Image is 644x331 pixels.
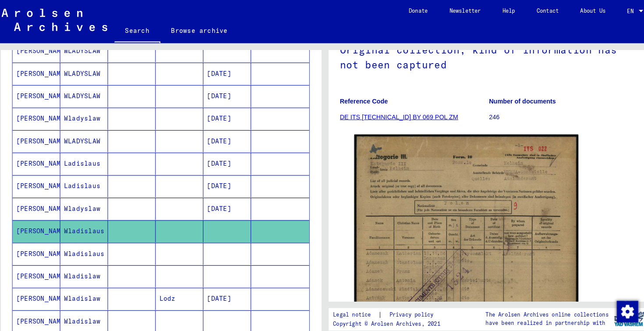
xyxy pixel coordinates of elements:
mat-cell: [DATE] [204,192,250,214]
mat-cell: [PERSON_NAME] [18,258,64,280]
mat-cell: Wladislaw [64,302,111,324]
h1: Original collection, kind of information has not been captured [336,28,626,82]
mat-cell: [PERSON_NAME] [18,214,64,236]
a: Privacy policy [378,302,438,311]
mat-cell: Wladislaw [64,280,111,302]
a: Legal notice [330,302,374,311]
mat-cell: [DATE] [204,171,250,192]
mat-cell: [DATE] [204,280,250,302]
mat-cell: Ladislaus [64,149,111,170]
img: Change consent [606,293,627,314]
a: Search [117,19,162,42]
mat-cell: [PERSON_NAME] [18,171,64,192]
a: Browse archive [162,19,238,40]
mat-cell: [DATE] [204,149,250,170]
p: Copyright © Arolsen Archives, 2021 [330,311,438,319]
mat-cell: [PERSON_NAME] [18,149,64,170]
mat-cell: [PERSON_NAME] [18,302,64,324]
mat-cell: Wladislaw [64,258,111,280]
mat-cell: WLADYSLAW [64,61,111,82]
mat-cell: [DATE] [204,83,250,104]
p: 246 [482,110,627,119]
a: DE ITS [TECHNICAL_ID] BY 069 POL ZM [336,110,452,117]
mat-cell: [DATE] [204,61,250,82]
p: The Arolsen Archives online collections [478,303,598,310]
mat-cell: [PERSON_NAME] [18,236,64,258]
mat-cell: Wladyslaw [64,105,111,126]
img: yv_logo.png [602,299,634,321]
img: Arolsen_neg.svg [7,8,110,30]
mat-cell: [PERSON_NAME] [18,83,64,104]
mat-cell: [PERSON_NAME] [18,127,64,148]
mat-cell: [PERSON_NAME] [18,192,64,214]
mat-cell: [PERSON_NAME] [18,39,64,61]
mat-cell: WLADYSLAW [64,39,111,61]
div: | [330,302,438,311]
mat-cell: Wladislaus [64,236,111,258]
mat-cell: WLADYSLAW [64,83,111,104]
mat-cell: Wladyslaw [64,192,111,214]
mat-cell: [PERSON_NAME] [18,105,64,126]
span: EN [616,8,626,14]
b: Reference Code [336,95,383,102]
p: have been realized in partnership with [478,310,598,318]
b: Number of documents [482,95,547,102]
mat-cell: [DATE] [204,105,250,126]
mat-cell: Lodz [157,280,204,302]
mat-cell: Wladislaus [64,214,111,236]
mat-cell: [PERSON_NAME] [18,280,64,302]
div: Change consent [605,292,626,313]
mat-cell: Ladislaus [64,171,111,192]
mat-cell: [DATE] [204,127,250,148]
mat-cell: WLADYSLAW [64,127,111,148]
mat-cell: [PERSON_NAME] [18,61,64,82]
